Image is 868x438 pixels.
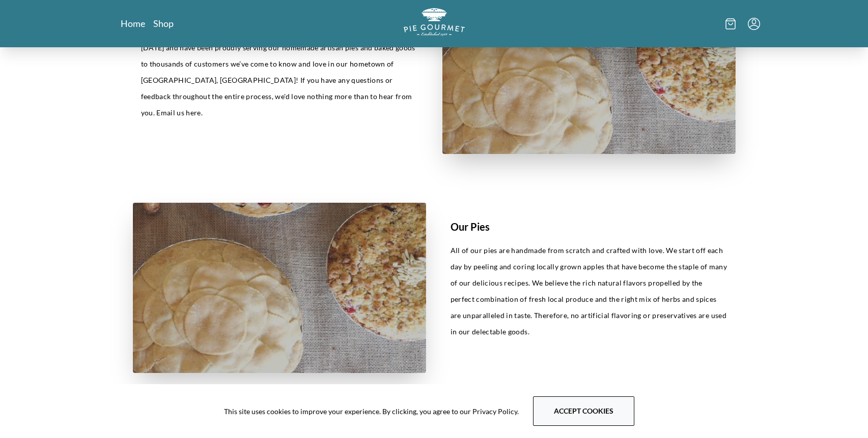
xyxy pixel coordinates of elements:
img: pies [133,203,426,373]
a: Logo [404,8,465,39]
button: Menu [748,18,760,30]
span: This site uses cookies to improve your experience. By clicking, you agree to our Privacy Policy. [224,406,519,417]
p: Since our humble start in [DATE]. We opened the doors to our current location in [DATE] and have ... [141,23,418,121]
p: All of our pies are handmade from scratch and crafted with love. We start off each day by peeling... [451,242,727,340]
button: Accept cookies [533,396,634,426]
a: Home [121,17,145,29]
h1: Our Pies [451,219,727,234]
img: logo [404,8,465,36]
a: Shop [153,17,174,29]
